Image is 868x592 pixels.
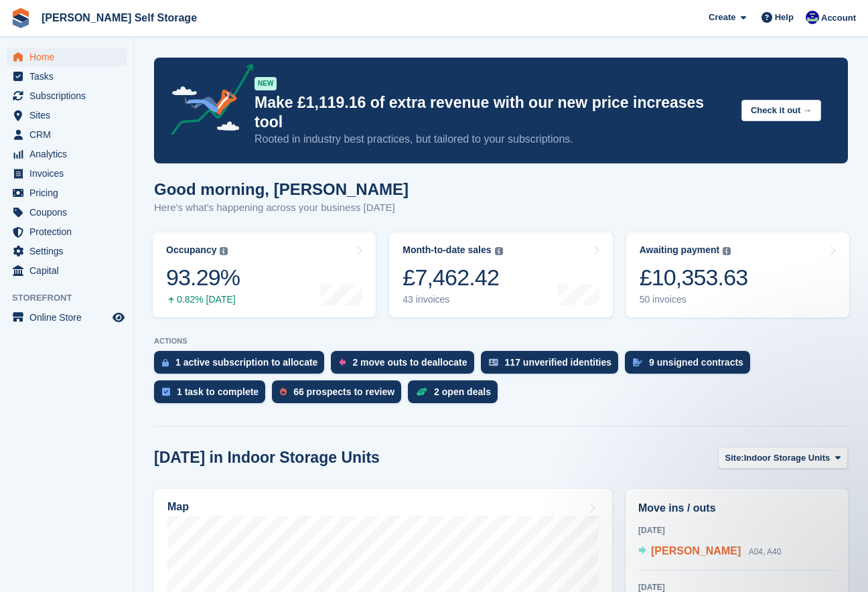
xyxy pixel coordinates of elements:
span: CRM [29,125,110,144]
span: Tasks [29,67,110,86]
p: Rooted in industry best practices, but tailored to your subscriptions. [255,132,731,147]
a: menu [7,203,127,222]
div: Month-to-date sales [403,244,491,256]
img: contract_signature_icon-13c848040528278c33f63329250d36e43548de30e8caae1d1a13099fd9432cc5.svg [633,358,642,366]
img: verify_identity-adf6edd0f0f0b5bbfe63781bf79b02c33cf7c696d77639b501bdc392416b5a36.svg [489,358,498,366]
p: ACTIONS [154,337,848,346]
a: menu [7,222,127,241]
img: active_subscription_to_allocate_icon-d502201f5373d7db506a760aba3b589e785aa758c864c3986d89f69b8ff3... [162,358,169,367]
a: 117 unverified identities [481,351,626,380]
a: menu [7,164,127,183]
a: menu [7,242,127,261]
img: deal-1b604bf984904fb50ccaf53a9ad4b4a5d6e5aea283cecdc64d6e3604feb123c2.svg [416,387,427,396]
div: 0.82% [DATE] [166,294,240,305]
a: menu [7,67,127,86]
span: Settings [29,242,110,261]
span: Indoor Storage Units [744,451,830,465]
img: prospect-51fa495bee0391a8d652442698ab0144808aea92771e9ea1ae160a38d050c398.svg [280,388,287,396]
p: Make £1,119.16 of extra revenue with our new price increases tool [255,93,731,132]
a: [PERSON_NAME] A04, A40 [638,543,781,561]
span: Create [709,11,735,24]
img: move_outs_to_deallocate_icon-f764333ba52eb49d3ac5e1228854f67142a1ed5810a6f6cc68b1a99e826820c5.svg [339,358,346,366]
div: 1 active subscription to allocate [175,357,317,368]
div: £10,353.63 [640,264,748,291]
a: menu [7,86,127,105]
img: icon-info-grey-7440780725fd019a000dd9b08b2336e03edf1995a4989e88bcd33f0948082b44.svg [220,247,228,255]
span: Invoices [29,164,110,183]
img: price-adjustments-announcement-icon-8257ccfd72463d97f412b2fc003d46551f7dbcb40ab6d574587a9cd5c0d94... [160,64,254,140]
h2: Move ins / outs [638,500,835,516]
a: menu [7,125,127,144]
h2: [DATE] in Indoor Storage Units [154,449,380,467]
div: 2 open deals [434,386,491,397]
img: Justin Farthing [806,11,819,24]
span: Online Store [29,308,110,327]
a: [PERSON_NAME] Self Storage [36,7,202,29]
div: 9 unsigned contracts [649,357,743,368]
div: NEW [255,77,277,90]
span: Home [29,48,110,66]
div: 2 move outs to deallocate [352,357,467,368]
a: 2 open deals [408,380,504,410]
div: £7,462.42 [403,264,502,291]
a: menu [7,145,127,163]
span: Storefront [12,291,133,305]
a: menu [7,106,127,125]
span: A04, A40 [749,547,782,557]
a: menu [7,183,127,202]
a: 2 move outs to deallocate [331,351,480,380]
div: 43 invoices [403,294,502,305]
span: Coupons [29,203,110,222]
a: Preview store [111,309,127,325]
div: 50 invoices [640,294,748,305]
a: menu [7,308,127,327]
a: 9 unsigned contracts [625,351,757,380]
span: [PERSON_NAME] [651,545,741,557]
span: Sites [29,106,110,125]
button: Check it out → [741,100,821,122]
h2: Map [167,501,189,513]
button: Site: Indoor Storage Units [718,447,848,469]
span: Site: [725,451,744,465]
a: 66 prospects to review [272,380,408,410]
div: 66 prospects to review [293,386,394,397]
h1: Good morning, [PERSON_NAME] [154,180,409,198]
span: Analytics [29,145,110,163]
div: Awaiting payment [640,244,720,256]
div: 1 task to complete [177,386,259,397]
span: Protection [29,222,110,241]
img: icon-info-grey-7440780725fd019a000dd9b08b2336e03edf1995a4989e88bcd33f0948082b44.svg [495,247,503,255]
div: 117 unverified identities [505,357,612,368]
p: Here's what's happening across your business [DATE] [154,200,409,216]
a: 1 task to complete [154,380,272,410]
span: Account [821,11,856,25]
span: Help [775,11,794,24]
span: Capital [29,261,110,280]
a: menu [7,48,127,66]
span: Pricing [29,183,110,202]
img: stora-icon-8386f47178a22dfd0bd8f6a31ec36ba5ce8667c1dd55bd0f319d3a0aa187defe.svg [11,8,31,28]
img: task-75834270c22a3079a89374b754ae025e5fb1db73e45f91037f5363f120a921f8.svg [162,388,170,396]
div: 93.29% [166,264,240,291]
span: Subscriptions [29,86,110,105]
div: Occupancy [166,244,216,256]
a: Awaiting payment £10,353.63 50 invoices [626,232,849,317]
img: icon-info-grey-7440780725fd019a000dd9b08b2336e03edf1995a4989e88bcd33f0948082b44.svg [723,247,731,255]
a: Occupancy 93.29% 0.82% [DATE] [153,232,376,317]
a: 1 active subscription to allocate [154,351,331,380]
a: menu [7,261,127,280]
a: Month-to-date sales £7,462.42 43 invoices [389,232,612,317]
div: [DATE] [638,524,835,536]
